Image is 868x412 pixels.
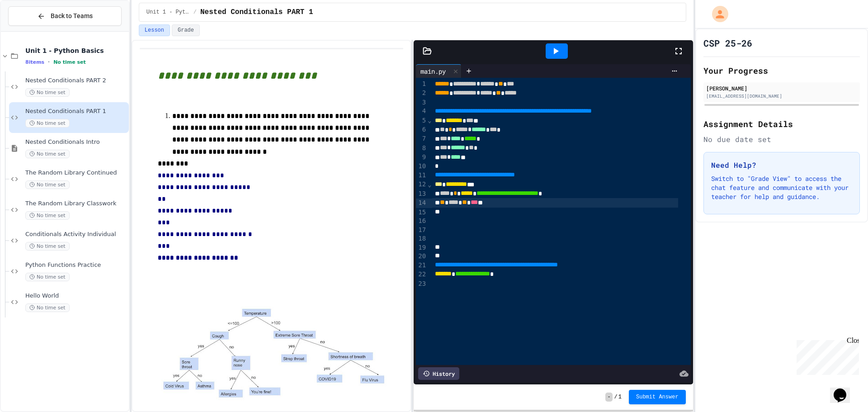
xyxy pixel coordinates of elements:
span: No time set [25,119,70,128]
span: The Random Library Classwork [25,200,127,208]
div: 7 [416,134,427,143]
button: Submit Answer [629,390,686,404]
div: 20 [416,252,427,261]
div: No due date set [703,134,860,145]
span: • [48,58,50,66]
div: 6 [416,125,427,134]
div: [PERSON_NAME] [706,84,857,92]
span: Fold line [427,181,432,188]
p: Switch to "Grade View" to access the chat feature and communicate with your teacher for help and ... [711,174,852,201]
span: / [614,393,618,401]
span: Unit 1 - Python Basics [146,9,190,16]
div: 4 [416,107,427,116]
span: Nested Conditionals PART 2 [25,77,127,85]
div: main.py [416,64,462,78]
div: 23 [416,279,427,289]
h1: CSP 25-26 [703,37,752,49]
div: 10 [416,162,427,171]
span: Nested Conditionals Intro [25,138,127,146]
span: 8 items [25,59,44,65]
button: Back to Teams [8,6,122,26]
span: The Random Library Continued [25,169,127,177]
div: 19 [416,243,427,252]
div: 1 [416,80,427,89]
span: Nested Conditionals PART 1 [25,108,127,115]
div: 5 [416,116,427,125]
div: 3 [416,98,427,107]
span: Conditionals Activity Individual [25,231,127,238]
span: No time set [25,150,70,158]
div: 15 [416,208,427,217]
span: Python Functions Practice [25,261,127,269]
div: History [418,367,459,380]
div: [EMAIL_ADDRESS][DOMAIN_NAME] [706,93,857,99]
h3: Need Help? [711,160,852,170]
div: main.py [416,66,450,76]
h2: Your Progress [703,64,860,77]
div: Chat with us now!Close [4,4,62,57]
span: 1 [618,393,622,401]
iframe: chat widget [830,376,859,403]
span: - [605,393,612,402]
span: No time set [25,242,70,251]
span: Unit 1 - Python Basics [25,47,127,55]
button: Grade [172,24,200,36]
div: 22 [416,270,427,279]
span: Submit Answer [636,393,679,401]
div: 11 [416,171,427,180]
div: 8 [416,144,427,153]
span: Fold line [427,117,432,124]
span: No time set [25,273,70,281]
div: 13 [416,189,427,199]
div: 9 [416,153,427,162]
span: Nested Conditionals PART 1 [200,7,313,18]
span: No time set [53,59,86,65]
span: / [193,9,197,16]
span: No time set [25,180,70,189]
div: 21 [416,261,427,270]
div: 18 [416,234,427,243]
span: No time set [25,88,70,97]
iframe: chat widget [793,336,859,375]
div: 17 [416,226,427,235]
div: My Account [703,4,731,24]
div: 16 [416,217,427,226]
div: 14 [416,199,427,208]
button: Lesson [139,24,170,36]
h2: Assignment Details [703,118,860,130]
div: 2 [416,89,427,98]
span: No time set [25,303,70,312]
div: 12 [416,180,427,189]
span: Back to Teams [51,11,93,21]
span: No time set [25,211,70,220]
span: Hello World [25,292,127,300]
